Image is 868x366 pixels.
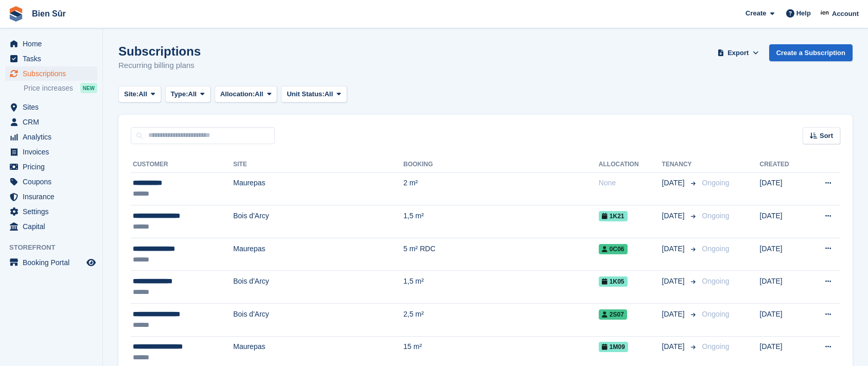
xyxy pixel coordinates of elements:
span: Price increases [24,83,73,93]
th: Created [760,156,806,173]
span: 1K05 [599,276,628,287]
span: Site: [124,89,138,99]
td: [DATE] [760,238,806,271]
button: Type: All [165,86,211,103]
a: Price increases NEW [24,82,97,94]
span: All [138,89,147,99]
span: [DATE] [662,211,687,221]
a: menu [5,51,97,66]
span: Ongoing [702,245,730,253]
span: Unit Status: [287,89,324,99]
a: menu [5,255,97,270]
button: Export [716,44,761,61]
td: Bois d'Arcy [233,205,404,238]
span: Tasks [23,51,84,66]
span: Ongoing [702,342,730,351]
th: Booking [404,156,599,173]
span: Coupons [23,175,84,189]
td: Bois d'Arcy [233,271,404,304]
div: NEW [80,83,97,93]
a: menu [5,219,97,234]
td: Maurepas [233,238,404,271]
img: Asmaa Habri [820,8,830,19]
span: 1M09 [599,342,628,352]
a: menu [5,100,97,114]
span: 0C06 [599,244,628,254]
td: Maurepas [233,172,404,205]
td: 5 m² RDC [404,238,599,271]
span: Booking Portal [23,255,84,270]
td: [DATE] [760,172,806,205]
span: Account [832,9,859,19]
th: Site [233,156,404,173]
button: Allocation: All [215,86,277,103]
span: Pricing [23,160,84,174]
span: Sites [23,100,84,114]
th: Allocation [599,156,662,173]
span: Ongoing [702,310,730,318]
td: Bois d'Arcy [233,304,404,337]
th: Customer [131,156,233,173]
span: Capital [23,219,84,234]
a: menu [5,160,97,174]
td: 2 m² [404,172,599,205]
span: 1K21 [599,211,628,221]
td: 1,5 m² [404,271,599,304]
span: [DATE] [662,309,687,320]
span: Home [23,37,84,51]
span: Storefront [9,242,102,253]
th: Tenancy [662,156,698,173]
span: Create [745,8,766,19]
td: 1,5 m² [404,205,599,238]
span: 2S07 [599,309,627,320]
span: Ongoing [702,277,730,285]
span: Invoices [23,145,84,159]
span: [DATE] [662,178,687,188]
span: All [188,89,197,99]
span: All [324,89,333,99]
a: menu [5,37,97,51]
span: [DATE] [662,341,687,352]
p: Recurring billing plans [118,60,201,72]
a: menu [5,145,97,159]
h1: Subscriptions [118,44,201,58]
span: CRM [23,115,84,129]
span: Settings [23,204,84,219]
td: [DATE] [760,205,806,238]
div: None [599,178,662,188]
a: Bien Sûr [28,5,70,22]
span: [DATE] [662,243,687,254]
a: menu [5,66,97,81]
a: menu [5,204,97,219]
span: Ongoing [702,179,730,187]
span: Help [796,8,811,19]
span: [DATE] [662,276,687,287]
td: 2,5 m² [404,304,599,337]
span: Sort [820,131,833,141]
button: Site: All [118,86,161,103]
button: Unit Status: All [281,86,346,103]
a: menu [5,189,97,204]
span: Analytics [23,130,84,144]
span: Export [727,48,749,58]
span: Subscriptions [23,66,84,81]
span: Allocation: [220,89,255,99]
a: Preview store [85,256,97,269]
td: [DATE] [760,271,806,304]
img: stora-icon-8386f47178a22dfd0bd8f6a31ec36ba5ce8667c1dd55bd0f319d3a0aa187defe.svg [8,6,24,22]
a: menu [5,130,97,144]
span: Ongoing [702,212,730,220]
a: Create a Subscription [769,44,853,61]
td: [DATE] [760,304,806,337]
span: Insurance [23,189,84,204]
a: menu [5,115,97,129]
span: Type: [171,89,188,99]
span: All [255,89,264,99]
a: menu [5,175,97,189]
